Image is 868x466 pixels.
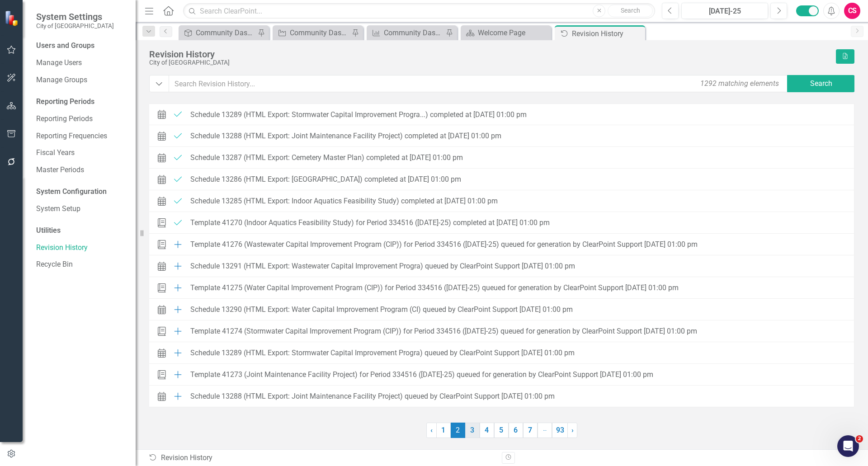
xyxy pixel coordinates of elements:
[509,423,523,438] a: 6
[190,154,463,162] div: Schedule 13287 (HTML Export: Cemetery Master Plan) completed at [DATE] 01:00 pm
[149,59,831,66] div: City of [GEOGRAPHIC_DATA]
[494,423,509,438] a: 5
[190,219,550,227] div: Template 41270 (Indoor Aquatics Feasibility Study) for Period 334516 ([DATE]-25) completed at [DA...
[181,27,255,38] a: Community Dashboard
[190,175,461,184] div: Schedule 13286 (HTML Export: [GEOGRAPHIC_DATA]) completed at [DATE] 01:00 pm
[36,11,114,22] span: System Settings
[844,3,860,19] button: CS
[36,259,127,270] a: Recycle Bin
[190,132,501,140] div: Schedule 13288 (HTML Export: Joint Maintenance Facility Project) completed at [DATE] 01:00 pm
[149,49,831,59] div: Revision History
[523,423,538,438] a: 7
[430,426,433,434] span: ‹
[478,27,549,38] div: Welcome Page
[36,148,127,158] a: Fiscal Years
[190,371,653,379] div: Template 41273 (Joint Maintenance Facility Project) for Period 334516 ([DATE]-25) queued for gene...
[369,27,443,38] a: Community Dashboard Measures
[190,240,698,249] div: Template 41276 (Wastewater Capital Improvement Program (CIP)) for Period 334516 ([DATE]-25) queue...
[36,131,127,141] a: Reporting Frequencies
[290,27,349,38] div: Community Dashboard Initiatives
[384,27,443,38] div: Community Dashboard Measures
[36,58,127,68] a: Manage Users
[36,75,127,85] a: Manage Groups
[190,327,697,335] div: Template 41274 (Stormwater Capital Improvement Program (CIP)) for Period 334516 ([DATE]-25) queue...
[436,423,451,438] a: 1
[572,28,643,39] div: Revision History
[856,435,863,442] span: 2
[451,423,465,438] span: 2
[684,6,765,17] div: [DATE]-25
[148,453,495,463] div: Revision History
[552,423,568,438] a: 93
[608,5,653,17] button: Search
[787,75,855,92] button: Search
[183,3,655,19] input: Search ClearPoint...
[36,97,127,107] div: Reporting Periods
[36,165,127,175] a: Master Periods
[698,76,781,91] div: 1292 matching elements
[36,114,127,124] a: Reporting Periods
[681,3,768,19] button: [DATE]-25
[5,10,20,26] img: ClearPoint Strategy
[190,306,573,314] div: Schedule 13290 (HTML Export: Water Capital Improvement Program (CI) queued by ClearPoint Support ...
[463,27,549,38] a: Welcome Page
[571,426,574,434] span: ›
[36,187,127,197] div: System Configuration
[36,226,127,236] div: Utilities
[190,111,527,119] div: Schedule 13289 (HTML Export: Stormwater Capital Improvement Progra...) completed at [DATE] 01:00 pm
[190,349,575,357] div: Schedule 13289 (HTML Export: Stormwater Capital Improvement Progra) queued by ClearPoint Support ...
[621,7,640,14] span: Search
[480,423,494,438] a: 4
[190,284,679,292] div: Template 41275 (Water Capital Improvement Program (CIP)) for Period 334516 ([DATE]-25) queued for...
[465,423,480,438] a: 3
[169,75,788,92] input: Search Revision History...
[196,27,255,38] div: Community Dashboard
[190,262,575,270] div: Schedule 13291 (HTML Export: Wastewater Capital Improvement Progra) queued by ClearPoint Support ...
[36,22,114,29] small: City of [GEOGRAPHIC_DATA]
[190,392,555,400] div: Schedule 13288 (HTML Export: Joint Maintenance Facility Project) queued by ClearPoint Support [DA...
[837,435,859,457] iframe: Intercom live chat
[36,204,127,214] a: System Setup
[190,197,498,205] div: Schedule 13285 (HTML Export: Indoor Aquatics Feasibility Study) completed at [DATE] 01:00 pm
[36,41,127,51] div: Users and Groups
[275,27,349,38] a: Community Dashboard Initiatives
[36,243,127,253] a: Revision History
